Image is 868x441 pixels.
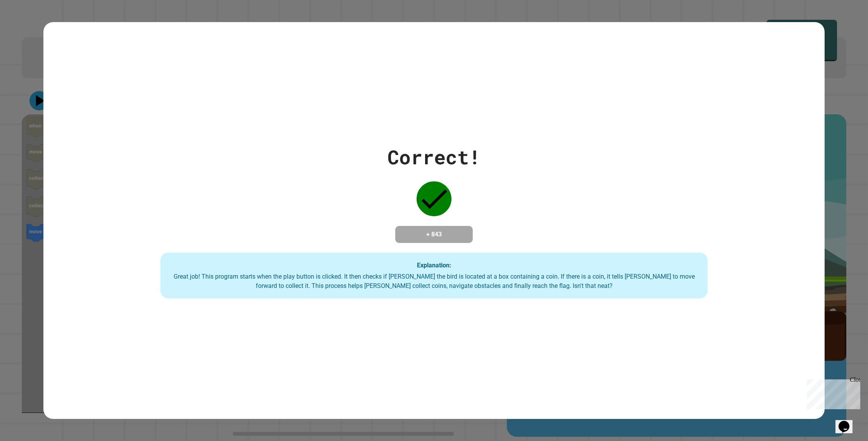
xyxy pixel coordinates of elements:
div: Great job! This program starts when the play button is clicked. It then checks if [PERSON_NAME] t... [168,272,699,291]
iframe: chat widget [804,376,860,409]
strong: Explanation: [417,262,451,269]
div: Chat with us now!Close [3,3,53,49]
iframe: chat widget [835,410,860,433]
div: Correct! [387,143,480,172]
h4: + 843 [403,230,465,239]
